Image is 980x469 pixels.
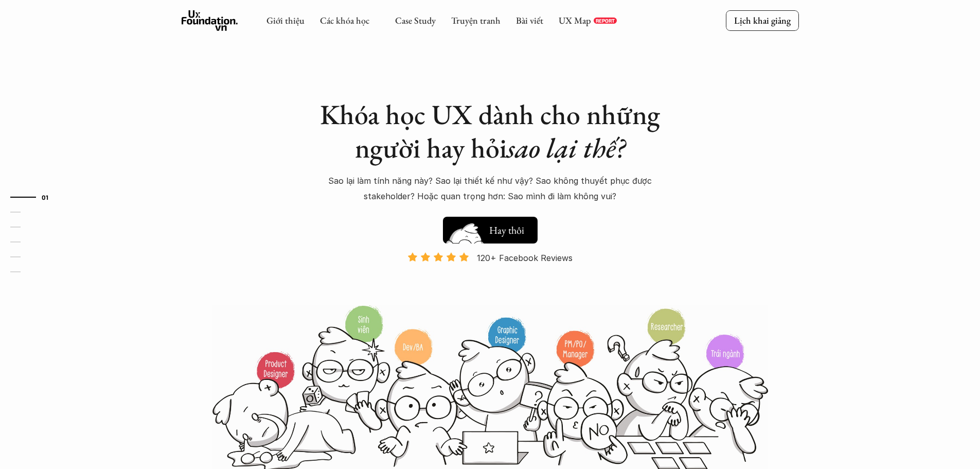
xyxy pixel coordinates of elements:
[559,14,591,26] a: UX Map
[42,194,49,201] strong: 01
[516,14,543,26] a: Bài viết
[266,14,305,26] a: Giới thiệu
[477,250,573,266] p: 120+ Facebook Reviews
[734,14,791,26] p: Lịch khai giảng
[10,191,59,203] a: 01
[451,14,501,26] a: Truyện tranh
[443,217,538,244] button: Hay thôi
[443,212,538,244] a: Hay thôi
[726,10,799,30] a: Lịch khai giảng
[507,130,625,166] em: sao lại thế?
[310,98,670,165] h1: Khóa học UX dành cho những người hay hỏi
[399,252,582,304] a: 120+ Facebook Reviews
[596,18,615,24] p: REPORT
[395,14,436,26] a: Case Study
[320,14,369,26] a: Các khóa học
[310,173,670,204] p: Sao lại làm tính năng này? Sao lại thiết kế như vậy? Sao không thuyết phục được stakeholder? Hoặc...
[594,18,617,24] a: REPORT
[489,223,524,237] h5: Hay thôi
